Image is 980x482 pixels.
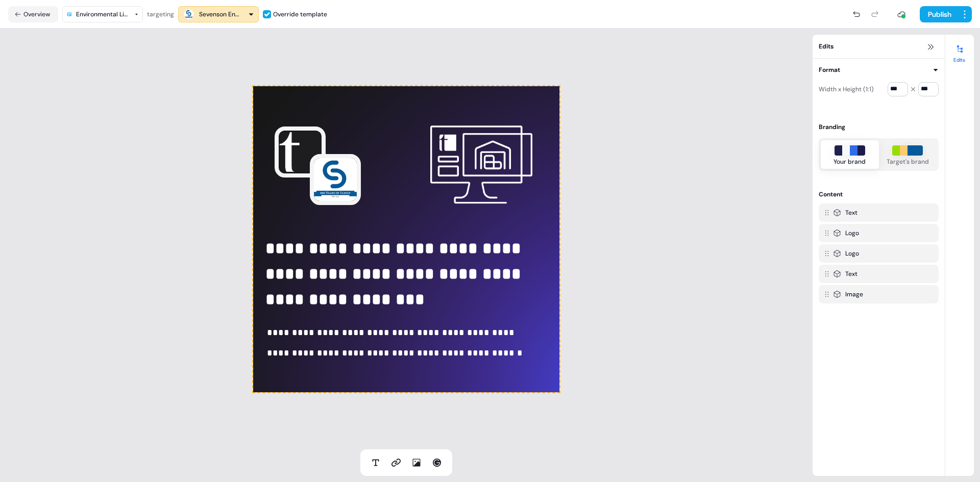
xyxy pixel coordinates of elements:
[845,228,859,238] div: Logo
[819,41,834,52] span: Edits
[845,289,863,299] div: Image
[178,6,259,22] button: Sevenson Environmental Services Inc
[819,81,874,97] div: Width x Height (1:1)
[8,6,58,22] button: Overview
[147,9,174,19] div: targeting
[430,114,532,216] img: Image
[199,9,240,19] div: Sevenson Environmental Services Inc
[819,189,843,199] div: Content
[879,140,937,169] button: Target's brand
[920,6,958,22] button: Publish
[819,65,840,75] div: Format
[887,157,929,167] div: Target's brand
[845,248,859,259] div: Logo
[821,140,879,169] button: Your brand
[845,269,857,279] div: Text
[845,208,857,218] div: Text
[834,157,866,167] div: Your brand
[76,9,131,19] div: Environmental LinkedIn (Square)
[819,65,939,75] button: Format
[945,41,974,63] button: Edits
[273,9,327,19] div: Override template
[819,122,939,132] div: Branding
